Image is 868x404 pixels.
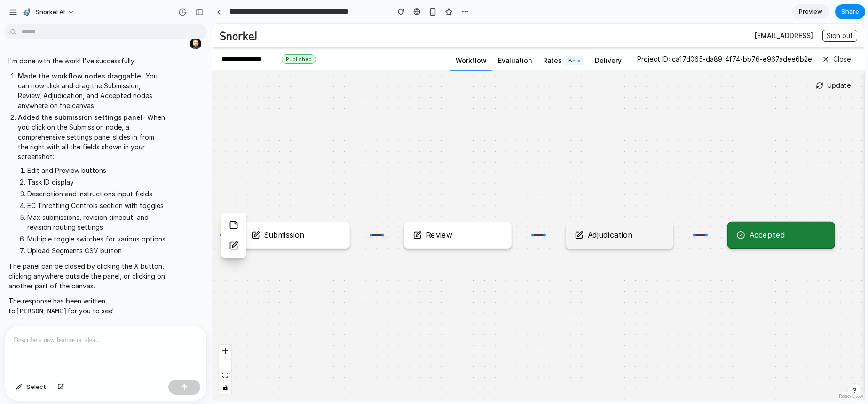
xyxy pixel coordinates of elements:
code: [PERSON_NAME] [16,307,67,315]
li: Upload Segments CSV button [27,246,166,256]
div: Click to copy [458,29,602,41]
div: Accepted [537,207,574,215]
div: Review [214,207,240,215]
span: Snorkel AI [35,8,65,17]
div: Adjudication [376,207,420,215]
span: Share [841,7,859,16]
span: Preview [799,7,822,16]
button: Delivery [377,30,415,47]
p: The panel can be closed by clicking the X button, clicking anywhere outside the panel, or clickin... [8,261,166,291]
a: React Flow attribution [627,369,651,375]
button: Snorkel AI [18,5,79,20]
li: Edit and Preview buttons [27,165,166,175]
button: Workflow [238,30,280,47]
div: [EMAIL_ADDRESS] [542,8,601,16]
div: Published [70,31,104,40]
button: Fit View [7,345,19,357]
button: Share [835,4,865,19]
li: - You can now click and drag the Submission, Review, Adjudication, and Accepted nodes anywhere on... [18,71,166,110]
button: Close [606,29,643,41]
button: Toggle Interactivity [7,357,19,370]
li: Max submissions, revision timeout, and revision routing settings [27,212,166,232]
div: Control Panel [7,321,19,370]
div: Project ID: [425,29,458,41]
p: The response has been written to for you to see! [8,296,166,316]
span: Rates [331,33,350,40]
button: Select [11,380,51,395]
span: Select [26,382,46,392]
span: Beta [354,32,371,41]
li: EC Throttling Controls section with toggles [27,201,166,210]
li: - When you click on the Submission node, a comprehensive settings panel slides in from the right ... [18,112,166,256]
strong: Made the workflow nodes draggable [18,72,141,80]
a: Preview [792,4,829,19]
li: Task ID display [27,177,166,187]
strong: Added the submission settings panel [18,113,142,121]
button: Zoom Out [7,333,19,345]
button: Update [600,55,643,68]
button: Zoom In [7,321,19,333]
li: Multiple toggle switches for various options [27,234,166,244]
div: Submission [52,207,92,215]
button: Sign out [610,6,645,18]
p: I'm done with the work! I've successfully: [8,56,166,66]
li: Description and Instructions input fields [27,189,166,199]
button: Evaluation [280,30,325,47]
